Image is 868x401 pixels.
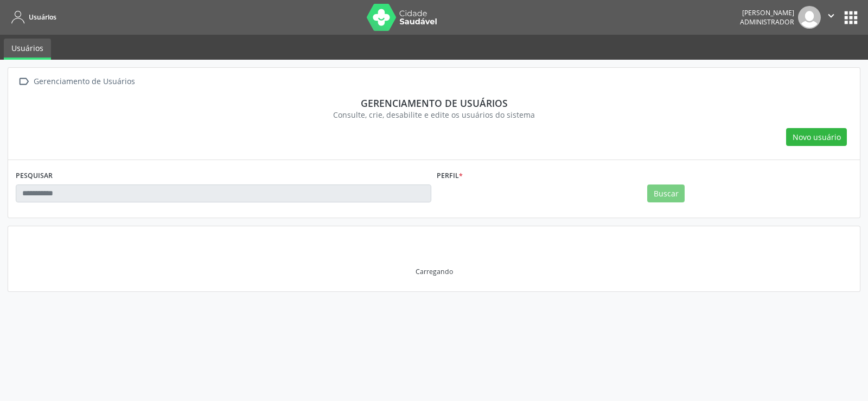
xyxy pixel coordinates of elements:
span: Novo usuário [793,131,841,143]
label: Perfil [437,168,463,184]
a: Usuários [4,39,51,60]
a: Usuários [8,8,56,26]
span: Usuários [29,12,56,22]
button: Buscar [647,184,685,203]
i:  [16,74,31,90]
span: Administrador [740,17,794,27]
button:  [821,6,841,29]
div: Gerenciamento de usuários [23,97,845,109]
img: img [798,6,821,29]
label: PESQUISAR [16,168,53,184]
div: [PERSON_NAME] [740,8,794,17]
a:  Gerenciamento de Usuários [16,74,137,90]
div: Gerenciamento de Usuários [31,74,137,90]
button: Novo usuário [786,128,847,147]
i:  [825,10,837,22]
div: Consulte, crie, desabilite e edite os usuários do sistema [23,109,845,120]
div: Carregando [416,267,453,276]
button: apps [841,8,860,27]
